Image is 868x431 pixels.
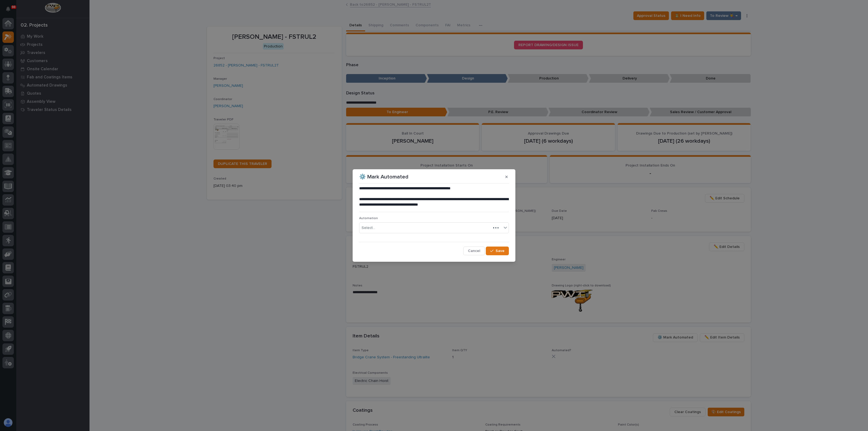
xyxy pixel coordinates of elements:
span: Automation [359,217,378,220]
button: Save [486,247,509,255]
span: Cancel [468,248,480,253]
span: Save [496,248,505,253]
p: ⚙️ Mark Automated [359,174,409,180]
button: Cancel [463,247,485,255]
div: Select... [362,225,375,231]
